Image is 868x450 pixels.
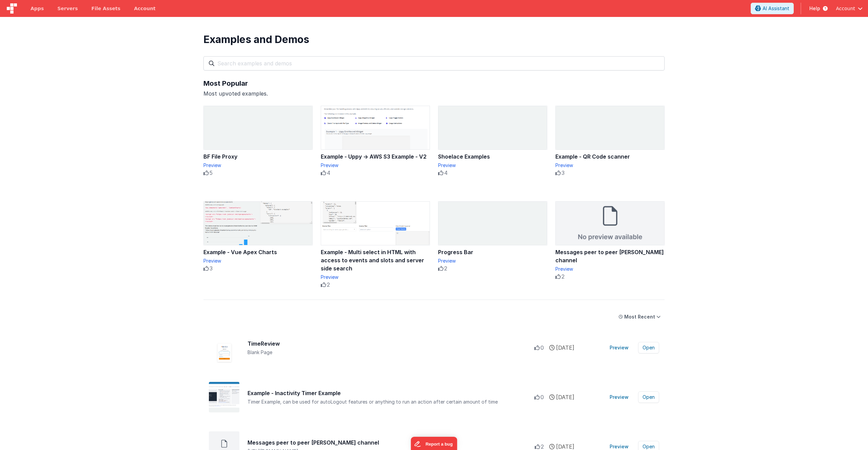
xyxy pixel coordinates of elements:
[92,5,121,12] span: File Assets
[321,274,430,281] div: Preview
[203,162,313,169] div: Preview
[555,266,665,272] div: Preview
[615,311,665,323] button: Most Recent
[327,169,330,177] span: 4
[248,398,534,405] div: Timer Example, can be used for autoLogout features or anything to run an action after certain amo...
[248,389,534,397] div: Example - Inactivity Timer Example
[248,340,534,348] div: TimeReview
[248,349,534,356] div: Blank Page
[540,393,544,401] span: 0
[203,258,313,264] div: Preview
[444,264,447,272] span: 2
[555,162,665,169] div: Preview
[321,162,430,169] div: Preview
[210,169,213,177] span: 5
[606,392,633,403] button: Preview
[561,169,565,177] span: 3
[624,313,655,320] div: Most Recent
[438,248,547,256] div: Progress Bar
[321,152,430,161] div: Example - Uppy → AWS S3 Example - V2
[555,248,665,264] div: Messages peer to peer [PERSON_NAME] channel
[438,152,547,161] div: Shoelace Examples
[203,79,665,88] div: Most Popular
[210,264,213,272] span: 3
[638,391,659,403] button: Open
[31,5,44,12] span: Apps
[203,89,665,98] div: Most upvoted examples.
[248,438,535,447] div: Messages peer to peer [PERSON_NAME] channel
[203,248,313,256] div: Example - Vue Apex Charts
[561,272,565,281] span: 2
[203,56,665,70] input: Search examples and demos
[809,5,820,12] span: Help
[438,162,547,169] div: Preview
[438,258,547,264] div: Preview
[836,5,863,12] button: Account
[203,152,313,161] div: BF File Proxy
[555,152,665,161] div: Example - QR Code scanner
[763,5,789,12] span: AI Assistant
[203,33,665,45] div: Examples and Demos
[327,281,330,289] span: 2
[638,342,659,353] button: Open
[321,248,430,272] div: Example - Multi select in HTML with access to events and slots and server side search
[57,5,78,12] span: Servers
[556,344,574,352] span: [DATE]
[556,393,574,401] span: [DATE]
[444,169,448,177] span: 4
[751,3,794,14] button: AI Assistant
[540,344,544,352] span: 0
[836,5,855,12] span: Account
[606,342,633,353] button: Preview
